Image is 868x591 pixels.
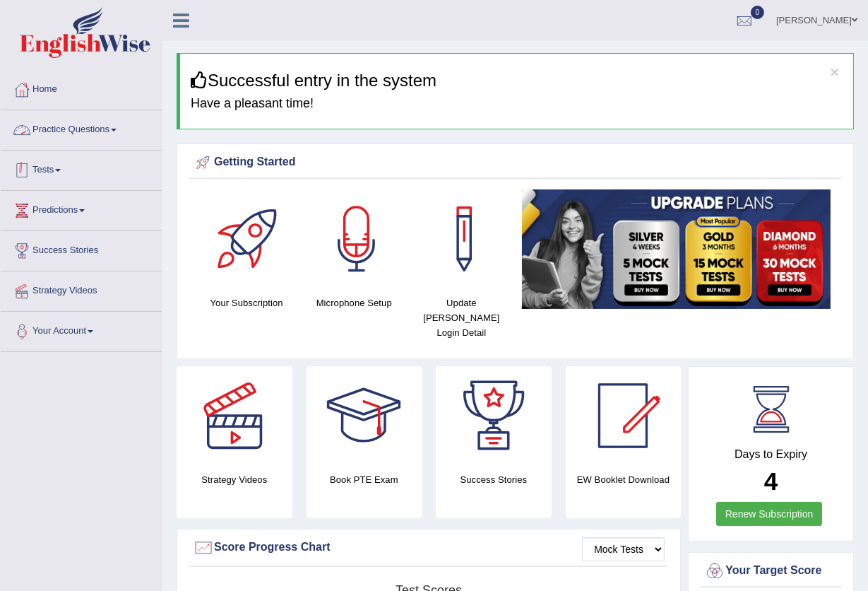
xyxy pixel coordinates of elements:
[193,152,838,173] div: Getting Started
[191,71,843,90] h3: Successful entry in the system
[200,295,293,310] h4: Your Subscription
[1,110,162,146] a: Practice Questions
[1,151,162,186] a: Tests
[1,191,162,226] a: Predictions
[704,561,838,582] div: Your Target Score
[191,97,843,111] h4: Have a pleasant time!
[716,502,823,526] a: Renew Subscription
[751,6,765,19] span: 0
[522,189,831,309] img: small5.jpg
[307,295,400,310] h4: Microphone Setup
[704,448,838,461] h4: Days to Expiry
[764,467,778,495] b: 4
[1,312,162,347] a: Your Account
[566,472,682,487] h4: EW Booklet Download
[193,537,665,558] div: Score Progress Chart
[1,70,162,105] a: Home
[1,271,162,307] a: Strategy Videos
[831,64,839,79] button: ×
[307,472,422,487] h4: Book PTE Exam
[436,472,552,487] h4: Success Stories
[177,472,292,487] h4: Strategy Videos
[415,295,508,340] h4: Update [PERSON_NAME] Login Detail
[1,231,162,267] a: Success Stories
